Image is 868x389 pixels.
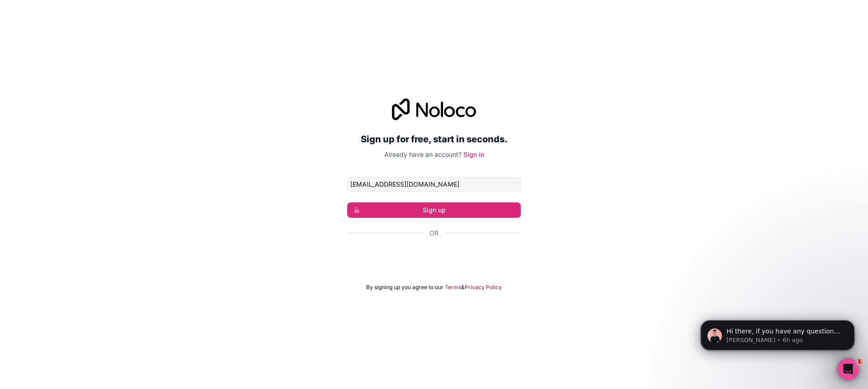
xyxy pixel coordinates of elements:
[347,131,521,147] h2: Sign up for free, start in seconds.
[343,248,525,267] iframe: Sign in with Google Button
[445,284,461,291] a: Terms
[465,284,502,291] a: Privacy Policy
[366,284,443,291] span: By signing up you agree to our
[429,229,439,238] span: Or
[384,150,462,158] span: Already have an account?
[687,301,868,365] iframe: Intercom notifications message
[347,177,521,192] input: Email address
[347,202,521,218] button: Sign up
[837,358,859,380] iframe: Intercom live chat
[463,150,484,158] a: Sign in
[461,284,465,291] span: &
[856,358,863,366] span: 1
